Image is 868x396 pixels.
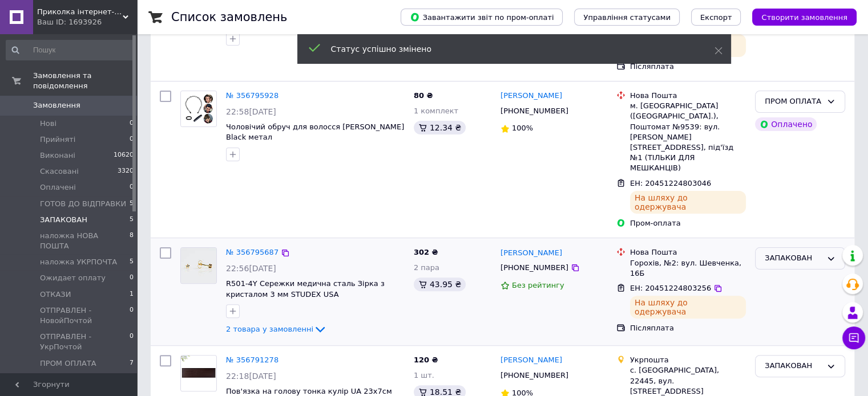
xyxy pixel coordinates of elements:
a: Створити замовлення [741,13,857,21]
div: Оплачено [755,117,817,131]
span: ГОТОВ ДО ВІДПРАВКИ [40,199,126,209]
button: Завантажити звіт по пром-оплаті [401,9,563,26]
span: 0 [130,273,134,283]
div: Статус успішно змінено [331,43,686,55]
span: Замовлення [33,100,80,111]
a: № 356795928 [226,91,278,100]
div: м. [GEOGRAPHIC_DATA] ([GEOGRAPHIC_DATA].), Поштомат №9539: вул. [PERSON_NAME][STREET_ADDRESS], пі... [630,101,746,173]
span: Приколка інтернет-магазин [37,7,123,17]
span: 5 [130,199,134,209]
span: 100% [512,124,533,132]
span: наложка НОВА ПОШТА [40,231,130,251]
img: Фото товару [181,91,216,126]
h1: Список замовлень [171,10,287,24]
a: [PERSON_NAME] [500,248,562,259]
span: 1 [130,289,134,300]
span: 22:58[DATE] [226,107,276,116]
span: Ожидает оплату [40,273,106,283]
span: 5 [130,215,134,225]
span: 3320 [118,166,134,177]
span: ПРОМ ОПЛАТА [40,358,96,369]
div: Нова Пошта [630,91,746,101]
span: Скасовані [40,166,79,177]
span: Створити замовлення [761,13,847,22]
span: [PHONE_NUMBER] [500,263,568,272]
div: Нова Пошта [630,247,746,258]
div: На шляху до одержувача [630,191,746,214]
span: наложка УКРПОЧТА [40,257,117,267]
span: Замовлення та повідомлення [33,71,137,91]
span: 2 товара у замовленні [226,325,313,333]
span: ЕН: 20451224803256 [630,284,711,292]
div: ЗАПАКОВАН [765,252,822,264]
a: Чоловічий обруч для волосся [PERSON_NAME] Black метал [226,123,404,142]
input: Пошук [6,40,135,60]
a: Фото товару [180,91,217,127]
span: 7 [130,358,134,369]
a: 2 товара у замовленні [226,325,327,333]
div: ЗАПАКОВАН [765,360,822,372]
span: Завантажити звіт по пром-оплаті [410,12,554,22]
span: 0 [130,119,134,129]
span: 302 ₴ [414,248,438,256]
span: 2 пара [414,263,439,272]
span: 0 [130,305,134,326]
span: Управління статусами [583,13,671,22]
span: ОТПРАВЛЕН - УкрПочтой [40,332,130,352]
span: 0 [130,134,134,145]
div: На шляху до одержувача [630,296,746,319]
img: Фото товару [181,248,216,283]
span: ОТПРАВЛЕН - НовойПочтой [40,305,130,326]
a: № 356791278 [226,356,278,364]
span: ОТКАЗИ [40,289,71,300]
span: ЗАПАКОВАН [40,215,87,225]
span: 5 [130,257,134,267]
div: Укрпошта [630,355,746,365]
span: 0 [130,332,134,352]
span: Виконані [40,150,75,161]
a: R501-4Y Сережки медична сталь Зірка з кристалом 3 мм STUDEX USA [226,279,385,299]
span: Без рейтингу [512,281,564,289]
span: 8 [130,231,134,251]
img: Фото товару [181,356,216,391]
button: Експорт [691,9,741,26]
button: Чат з покупцем [842,326,865,349]
div: ПРОМ ОПЛАТА [765,96,822,108]
span: 80 ₴ [414,91,433,100]
span: 22:18[DATE] [226,371,276,381]
span: [PHONE_NUMBER] [500,107,568,115]
span: Нові [40,119,56,129]
a: Фото товару [180,247,217,284]
span: Експорт [700,13,732,22]
span: [PHONE_NUMBER] [500,371,568,379]
div: 43.95 ₴ [414,277,466,291]
div: Післяплата [630,323,746,333]
div: Ваш ID: 1693926 [37,17,137,27]
span: 10620 [114,150,134,161]
a: [PERSON_NAME] [500,91,562,101]
a: № 356795687 [226,248,278,256]
span: 22:56[DATE] [226,264,276,273]
span: Оплачені [40,182,76,193]
a: [PERSON_NAME] [500,355,562,366]
span: 1 шт. [414,371,434,379]
button: Управління статусами [574,9,680,26]
span: 0 [130,182,134,193]
div: Горохів, №2: вул. Шевченка, 16Б [630,258,746,279]
span: ЕН: 20451224803046 [630,179,711,187]
div: 12.34 ₴ [414,121,466,134]
div: Пром-оплата [630,218,746,228]
span: 120 ₴ [414,356,438,364]
button: Створити замовлення [752,9,857,26]
span: Прийняті [40,134,75,145]
a: Фото товару [180,355,217,391]
span: 1 комплект [414,107,458,115]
